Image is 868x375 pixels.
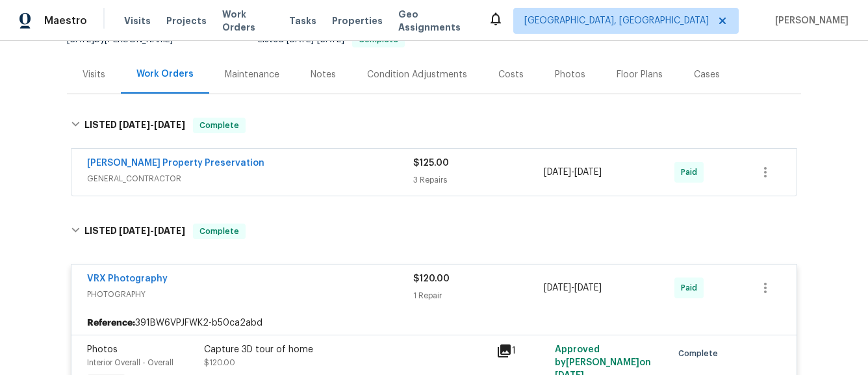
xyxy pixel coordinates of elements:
span: [DATE] [317,35,344,44]
h6: LISTED [84,224,185,239]
a: [PERSON_NAME] Property Preservation [87,159,264,168]
span: Visits [124,14,151,27]
span: [GEOGRAPHIC_DATA], [GEOGRAPHIC_DATA] [524,14,709,27]
span: PHOTOGRAPHY [87,288,413,301]
div: Photos [555,68,585,81]
div: 1 Repair [413,289,544,302]
a: VRX Photography [87,274,168,283]
span: [DATE] [287,35,314,44]
div: 3 Repairs [413,174,544,187]
span: Properties [332,14,383,27]
span: $125.00 [413,159,449,168]
span: Photos [87,345,118,354]
span: Paid [681,166,702,179]
span: [PERSON_NAME] [770,14,849,27]
span: GENERAL_CONTRACTOR [87,172,413,185]
div: Costs [498,68,524,81]
span: [DATE] [119,226,150,235]
div: Cases [694,68,720,81]
span: [DATE] [67,35,94,44]
span: [DATE] [574,283,602,292]
div: Notes [311,68,336,81]
span: - [544,166,602,179]
span: Maestro [44,14,87,27]
span: [DATE] [119,120,150,129]
span: [DATE] [154,226,185,235]
span: $120.00 [413,274,450,283]
span: Complete [194,119,244,132]
span: [DATE] [154,120,185,129]
span: $120.00 [204,359,235,367]
b: Reference: [87,317,135,330]
div: Work Orders [136,68,194,81]
span: Complete [678,347,723,360]
span: - [119,120,185,129]
span: [DATE] [544,283,571,292]
span: Tasks [289,16,316,25]
div: Condition Adjustments [367,68,467,81]
span: - [287,35,344,44]
span: [DATE] [574,168,602,177]
span: Paid [681,281,702,294]
h6: LISTED [84,118,185,133]
div: Maintenance [225,68,279,81]
div: LISTED [DATE]-[DATE]Complete [67,211,801,252]
span: [DATE] [544,168,571,177]
span: - [119,226,185,235]
span: Listed [258,35,405,44]
div: 1 [496,343,547,359]
span: Work Orders [222,8,274,34]
span: Projects [166,14,207,27]
span: - [544,281,602,294]
span: Complete [194,225,244,238]
span: Interior Overall - Overall [87,359,173,367]
span: Geo Assignments [398,8,472,34]
div: Capture 3D tour of home [204,343,489,356]
div: 391BW6VPJFWK2-b50ca2abd [71,311,797,335]
div: Visits [83,68,105,81]
div: Floor Plans [617,68,663,81]
div: LISTED [DATE]-[DATE]Complete [67,105,801,146]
